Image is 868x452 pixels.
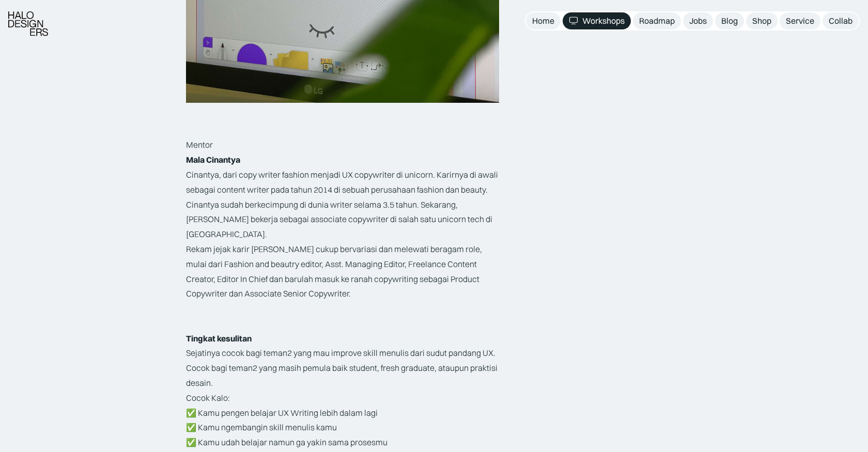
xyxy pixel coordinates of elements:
[639,15,675,26] div: Roadmap
[582,15,625,26] div: Workshops
[186,154,240,165] strong: Mala Cinantya
[786,15,814,26] div: Service
[186,167,499,242] p: Cinantya, dari copy writer fashion menjadi UX copywriter di unicorn. Karirnya di awali sebagai co...
[780,12,820,29] a: Service
[186,301,499,316] p: ‍
[186,137,499,152] p: Mentor
[526,12,561,29] a: Home
[683,12,713,29] a: Jobs
[823,12,859,29] a: Collab
[715,12,744,29] a: Blog
[721,15,738,26] div: Blog
[752,15,771,26] div: Shop
[563,12,631,29] a: Workshops
[746,12,778,29] a: Shop
[186,123,499,138] p: ‍
[186,242,499,301] p: Rekam jejak karir [PERSON_NAME] cukup bervariasi dan melewati beragam role, mulai dari Fashion an...
[186,346,499,390] p: Sejatinya cocok bagi teman2 yang mau improve skill menulis dari sudut pandang UX. Cocok bagi tema...
[186,333,252,344] strong: Tingkat kesulitan
[532,15,554,26] div: Home
[633,12,681,29] a: Roadmap
[689,15,707,26] div: Jobs
[186,108,499,123] p: ‍
[829,15,853,26] div: Collab
[186,316,499,331] p: ‍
